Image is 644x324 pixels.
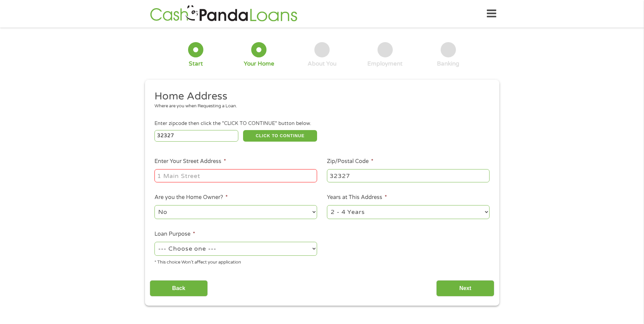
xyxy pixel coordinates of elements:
input: Next [436,280,494,297]
input: 1 Main Street [154,169,317,182]
label: Years at This Address [327,194,387,201]
div: * This choice Won’t affect your application [154,257,317,266]
label: Loan Purpose [154,231,195,238]
div: Your Home [244,60,274,68]
button: CLICK TO CONTINUE [243,130,317,142]
label: Zip/Postal Code [327,158,373,165]
img: GetLoanNow Logo [148,4,299,23]
div: Where are you when Requesting a Loan. [154,103,484,110]
div: Employment [367,60,403,68]
input: Back [150,280,208,297]
label: Are you the Home Owner? [154,194,228,201]
div: Banking [437,60,459,68]
div: Start [189,60,203,68]
input: Enter Zipcode (e.g 01510) [154,130,238,142]
div: About You [308,60,336,68]
div: Enter zipcode then click the "CLICK TO CONTINUE" button below. [154,120,489,127]
h2: Home Address [154,90,484,103]
label: Enter Your Street Address [154,158,226,165]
